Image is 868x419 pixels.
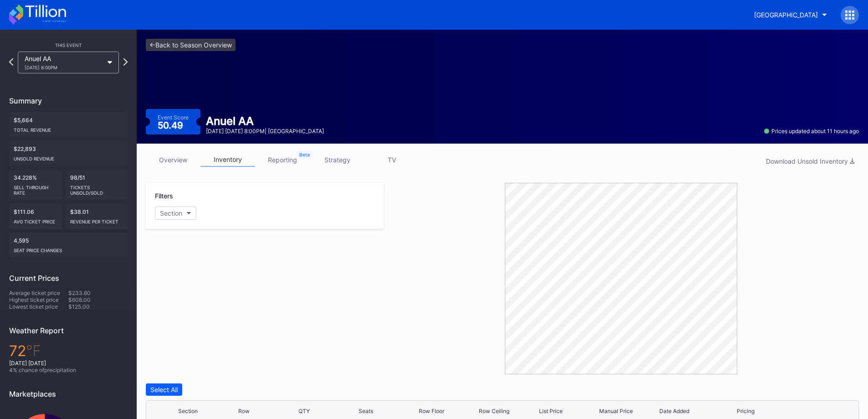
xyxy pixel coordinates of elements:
[298,408,310,414] div: QTY
[9,303,68,310] div: Lowest ticket price
[146,39,236,51] a: <-Back to Season Overview
[9,296,68,303] div: Highest ticket price
[68,296,128,303] div: $608.00
[206,128,324,134] div: [DATE] [DATE] 8:00PM | [GEOGRAPHIC_DATA]
[206,114,324,128] div: Anuel AA
[539,408,563,414] div: List Price
[659,408,689,414] div: Date Added
[26,342,41,360] span: ℉
[150,386,178,393] div: Select All
[146,153,200,167] a: overview
[310,153,365,167] a: strategy
[9,360,128,367] div: [DATE] [DATE]
[479,408,509,414] div: Row Ceiling
[14,181,57,196] div: Sell Through Rate
[9,274,128,283] div: Current Prices
[9,42,128,48] div: This Event
[160,209,182,217] div: Section
[9,290,68,296] div: Average ticket price
[747,6,834,23] button: [GEOGRAPHIC_DATA]
[764,128,859,134] div: Prices updated about 11 hours ago
[14,124,123,133] div: Total Revenue
[9,141,128,166] div: $22,893
[9,367,128,373] div: 4 % chance of precipitation
[737,408,755,414] div: Pricing
[200,153,255,167] a: inventory
[25,55,103,70] div: Anuel AA
[14,215,57,224] div: Avg ticket price
[70,181,123,196] div: Tickets Unsold/Sold
[761,155,859,167] button: Download Unsold Inventory
[365,153,419,167] a: TV
[70,215,123,224] div: Revenue per ticket
[66,170,128,200] div: 98/51
[9,112,128,137] div: $5,664
[359,408,373,414] div: Seats
[238,408,250,414] div: Row
[25,65,103,70] div: [DATE] 8:00PM
[9,96,128,105] div: Summary
[9,233,128,258] div: 4,595
[9,342,128,360] div: 72
[158,114,189,121] div: Event Score
[155,207,196,220] button: Section
[599,408,633,414] div: Manual Price
[9,204,62,229] div: $111.06
[9,389,128,398] div: Marketplaces
[14,244,123,253] div: seat price changes
[68,303,128,310] div: $125.00
[754,11,818,19] div: [GEOGRAPHIC_DATA]
[14,152,123,161] div: Unsold Revenue
[766,157,854,165] div: Download Unsold Inventory
[255,153,310,167] a: reporting
[9,170,62,200] div: 34.228%
[9,326,128,335] div: Weather Report
[155,192,375,200] div: Filters
[146,383,182,396] button: Select All
[158,121,185,130] div: 50.49
[419,408,444,414] div: Row Floor
[66,204,128,229] div: $38.01
[68,290,128,296] div: $233.60
[178,408,198,414] div: Section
